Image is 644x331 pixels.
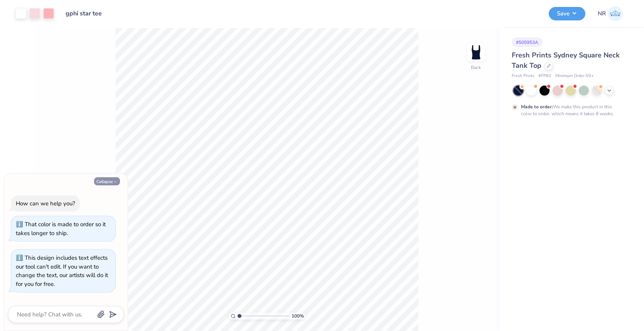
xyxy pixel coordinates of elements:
[512,73,534,79] span: Fresh Prints
[521,103,616,117] div: We make this product in this color to order, which means it takes 8 weeks.
[292,313,304,319] span: 100 %
[549,7,585,20] button: Save
[16,220,106,237] div: That color is made to order so it takes longer to ship.
[16,254,108,288] div: This design includes text effects our tool can't edit. If you want to change the text, our artist...
[60,6,116,21] input: Untitled Design
[598,6,623,21] a: NR
[521,104,553,110] strong: Made to order:
[512,37,543,47] div: # 505953A
[512,50,620,70] span: Fresh Prints Sydney Square Neck Tank Top
[538,73,551,79] span: # FP82
[555,73,594,79] span: Minimum Order: 50 +
[468,45,484,60] img: Back
[471,64,481,71] div: Back
[608,6,623,21] img: Natalie Rivera
[598,9,606,18] span: NR
[94,177,120,185] button: Collapse
[16,200,75,207] div: How can we help you?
